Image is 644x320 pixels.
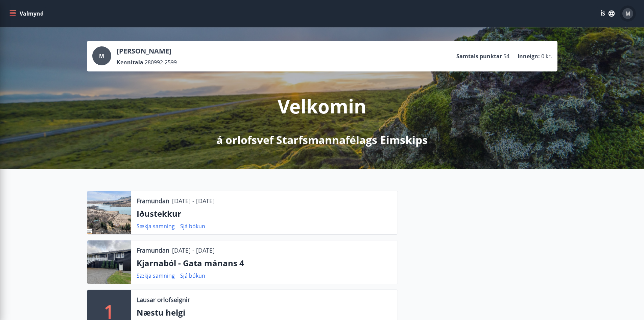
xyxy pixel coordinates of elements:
[137,222,175,230] a: Sækja samning
[8,7,46,20] button: menu
[456,52,502,60] p: Samtals punktar
[137,257,392,269] p: Kjarnaból - Gata mánans 4
[597,7,618,20] button: ÍS
[137,196,169,205] p: Framundan
[620,5,636,22] button: M
[137,246,169,255] p: Framundan
[180,222,205,230] a: Sjá bókun
[145,59,177,66] span: 280992-2599
[137,272,175,279] a: Sækja samning
[172,196,215,205] p: [DATE] - [DATE]
[137,295,190,304] p: Lausar orlofseignir
[137,307,392,318] p: Næstu helgi
[180,272,205,279] a: Sjá bókun
[117,59,143,66] p: Kennitala
[518,52,540,60] p: Inneign :
[278,93,366,119] p: Velkomin
[99,52,104,60] span: M
[503,52,509,60] span: 54
[625,10,630,17] span: M
[172,246,215,255] p: [DATE] - [DATE]
[117,46,177,56] p: [PERSON_NAME]
[137,208,392,219] p: Iðustekkur
[216,132,428,147] p: á orlofsvef Starfsmannafélags Eimskips
[541,52,552,60] span: 0 kr.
